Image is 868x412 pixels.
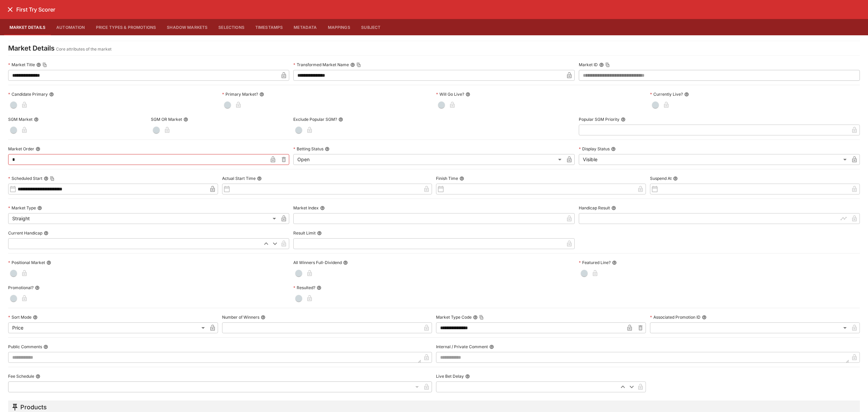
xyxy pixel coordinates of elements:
p: All Winners Full-Dividend [293,260,342,265]
button: Resulted? [317,285,321,290]
button: Market TitleCopy To Clipboard [36,62,41,67]
button: Popular SGM Priority [621,117,626,122]
button: Number of Winners [261,315,265,320]
p: Primary Market? [222,91,258,97]
p: Currently Live? [650,91,683,97]
button: Primary Market? [259,92,264,97]
p: Market Index [293,205,319,211]
p: Actual Start Time [222,175,256,181]
div: Open [293,154,564,165]
button: Scheduled StartCopy To Clipboard [44,176,48,181]
button: All Winners Full-Dividend [343,260,348,265]
button: Associated Promotion ID [702,315,707,320]
button: Promotional? [35,285,40,290]
button: Selections [213,19,250,35]
p: Internal / Private Comment [436,344,488,350]
p: Resulted? [293,285,315,291]
p: Current Handicap [8,230,42,236]
p: Display Status [579,146,610,152]
div: Price [8,322,207,333]
p: Popular SGM Priority [579,116,619,122]
button: Market Type [37,206,42,210]
button: Price Types & Promotions [91,19,162,35]
p: Market Order [8,146,34,152]
button: Result Limit [317,231,322,236]
button: close [4,3,16,16]
button: Betting Status [325,147,330,151]
p: Market Type [8,205,36,211]
button: Metadata [288,19,322,35]
button: Live Bet Delay [465,374,470,379]
button: Copy To Clipboard [479,315,484,320]
button: SGM Market [34,117,39,122]
button: Market Index [320,206,325,210]
p: Featured Line? [579,260,611,265]
button: Copy To Clipboard [356,62,361,67]
button: Exclude Popular SGM? [338,117,343,122]
h5: Products [20,403,47,411]
p: Live Bet Delay [436,373,464,379]
p: Scheduled Start [8,175,42,181]
h6: First Try Scorer [16,6,55,13]
button: Fee Schedule [36,374,40,379]
p: Market ID [579,62,598,68]
button: Market Type CodeCopy To Clipboard [473,315,478,320]
p: Fee Schedule [8,373,34,379]
p: SGM OR Market [151,116,182,122]
button: Copy To Clipboard [50,176,55,181]
button: Automation [51,19,91,35]
button: Copy To Clipboard [42,62,47,67]
p: Associated Promotion ID [650,314,701,320]
button: Currently Live? [684,92,689,97]
button: Positional Market [46,260,51,265]
p: Finish Time [436,175,458,181]
button: Market Details [4,19,51,35]
p: Promotional? [8,285,34,291]
button: Finish Time [459,176,464,181]
button: Actual Start Time [257,176,262,181]
button: Copy To Clipboard [605,62,610,67]
button: Market IDCopy To Clipboard [599,62,604,67]
p: Handicap Result [579,205,610,211]
p: Core attributes of the market [56,46,112,53]
p: Exclude Popular SGM? [293,116,337,122]
div: Visible [579,154,849,165]
button: Featured Line? [612,260,617,265]
button: Suspend At [673,176,678,181]
button: Public Comments [43,344,48,349]
button: Display Status [611,147,616,151]
button: Subject [356,19,386,35]
p: Will Go Live? [436,91,464,97]
p: Number of Winners [222,314,259,320]
button: Handicap Result [611,206,616,210]
p: Suspend At [650,175,672,181]
button: Transformed Market NameCopy To Clipboard [350,62,355,67]
p: Sort Mode [8,314,32,320]
button: Sort Mode [33,315,38,320]
p: Market Title [8,62,35,68]
button: Internal / Private Comment [489,344,494,349]
button: Timestamps [250,19,289,35]
button: SGM OR Market [183,117,188,122]
p: Transformed Market Name [293,62,349,68]
button: Mappings [322,19,356,35]
button: Market Order [36,147,40,151]
p: SGM Market [8,116,33,122]
div: Straight [8,213,278,224]
p: Public Comments [8,344,42,350]
button: Current Handicap [44,231,48,236]
button: Will Go Live? [466,92,470,97]
button: Candidate Primary [49,92,54,97]
p: Betting Status [293,146,323,152]
button: Shadow Markets [161,19,213,35]
p: Result Limit [293,230,316,236]
p: Positional Market [8,260,45,265]
p: Market Type Code [436,314,472,320]
p: Candidate Primary [8,91,48,97]
h4: Market Details [8,44,55,53]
